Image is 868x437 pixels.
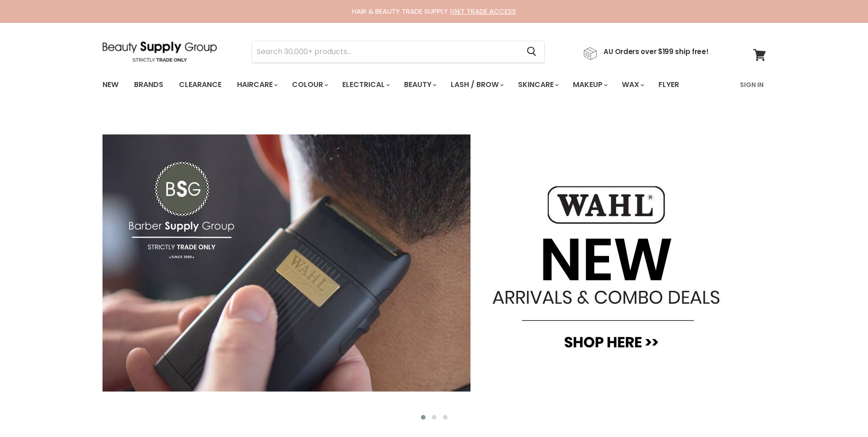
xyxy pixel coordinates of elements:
[91,71,777,98] nav: Main
[734,75,769,94] a: Sign In
[652,75,686,94] a: Flyer
[252,41,545,63] form: Product
[397,75,442,94] a: Beauty
[520,41,544,62] button: Search
[511,75,564,94] a: Skincare
[335,75,395,94] a: Electrical
[91,7,777,16] div: HAIR & BEAUTY TRADE SUPPLY |
[452,6,516,16] a: GET TRADE ACCESS
[127,75,170,94] a: Brands
[615,75,650,94] a: Wax
[822,394,859,428] iframe: Gorgias live chat messenger
[172,75,228,94] a: Clearance
[566,75,613,94] a: Makeup
[285,75,334,94] a: Colour
[230,75,283,94] a: Haircare
[96,71,710,98] ul: Main menu
[252,41,520,62] input: Search
[444,75,509,94] a: Lash / Brow
[96,75,125,94] a: New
